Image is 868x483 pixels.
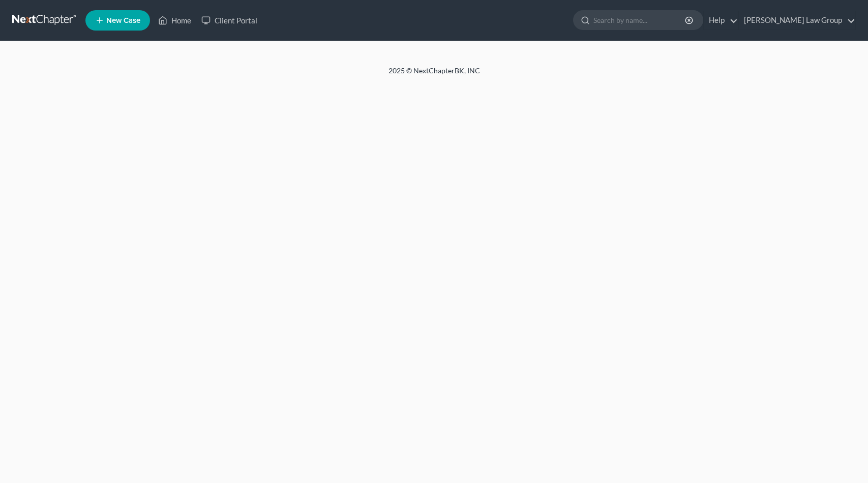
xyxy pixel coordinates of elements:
a: Help [704,11,738,30]
div: 2025 © NextChapterBK, INC [144,66,724,84]
a: Home [153,11,196,30]
input: Search by name... [593,11,686,30]
span: New Case [106,17,140,24]
a: Client Portal [196,11,262,30]
a: [PERSON_NAME] Law Group [739,11,855,30]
